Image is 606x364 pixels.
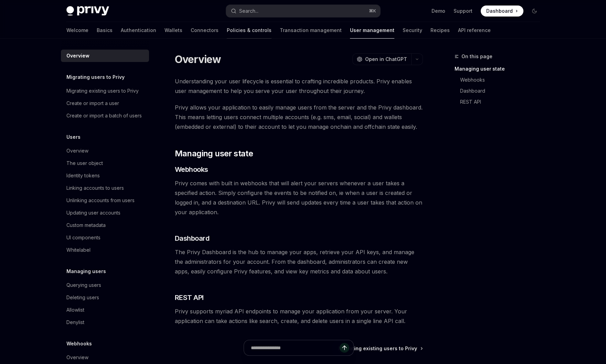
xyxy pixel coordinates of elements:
[66,99,119,107] div: Create or import a user
[66,318,84,326] div: Denylist
[455,74,545,85] a: Webhooks
[66,52,89,60] div: Overview
[175,233,210,243] span: Dashboard
[97,22,113,39] a: Basics
[164,22,182,39] a: Wallets
[251,340,340,355] input: Ask a question...
[486,8,513,14] span: Dashboard
[61,207,149,219] a: Updating user accounts
[61,244,149,256] a: Whitelabel
[458,22,491,39] a: API reference
[175,247,423,276] span: The Privy Dashboard is the hub to manage your apps, retrieve your API keys, and manage the admini...
[175,148,253,159] span: Managing user state
[352,53,411,65] button: Open in ChatGPT
[61,145,149,157] a: Overview
[66,184,124,192] div: Linking accounts to users
[432,8,445,14] a: Demo
[175,53,221,65] h1: Overview
[61,97,149,110] a: Create or import a user
[66,147,88,155] div: Overview
[66,340,92,348] h5: Webhooks
[66,293,99,302] div: Deleting users
[66,306,84,314] div: Allowlist
[61,351,149,364] a: Overview
[61,304,149,316] a: Allowlist
[66,353,88,362] div: Overview
[66,73,125,81] h5: Migrating users to Privy
[66,246,91,254] div: Whitelabel
[61,279,149,291] a: Querying users
[175,165,208,174] span: Webhooks
[403,22,422,39] a: Security
[455,85,545,96] a: Dashboard
[61,169,149,182] a: Identity tokens
[175,103,423,132] span: Privy allows your application to easily manage users from the server and the Privy dashboard. Thi...
[61,110,149,122] a: Create or import a batch of users
[66,267,106,275] h5: Managing users
[175,293,204,302] span: REST API
[61,194,149,207] a: Unlinking accounts from users
[61,219,149,231] a: Custom metadata
[61,50,149,62] a: Overview
[61,231,149,244] a: UI components
[66,133,81,141] h5: Users
[66,159,103,167] div: The user object
[66,22,88,39] a: Welcome
[239,7,258,15] div: Search...
[66,112,142,120] div: Create or import a batch of users
[340,343,349,353] button: Send message
[461,52,492,61] span: On this page
[66,171,100,180] div: Identity tokens
[226,5,380,17] button: Open search
[66,281,101,289] div: Querying users
[280,22,342,39] a: Transaction management
[175,178,423,217] span: Privy comes with built in webhooks that will alert your servers whenever a user takes a specified...
[175,76,423,96] span: Understanding your user lifecycle is essential to crafting incredible products. Privy enables use...
[66,221,106,229] div: Custom metadata
[66,233,100,242] div: UI components
[365,56,407,63] span: Open in ChatGPT
[66,209,120,217] div: Updating user accounts
[61,291,149,304] a: Deleting users
[481,6,523,17] a: Dashboard
[430,22,450,39] a: Recipes
[61,157,149,169] a: The user object
[61,85,149,97] a: Migrating existing users to Privy
[369,8,376,14] span: ⌘ K
[455,96,545,107] a: REST API
[529,6,540,17] button: Toggle dark mode
[227,22,272,39] a: Policies & controls
[61,182,149,194] a: Linking accounts to users
[66,87,139,95] div: Migrating existing users to Privy
[455,63,545,74] a: Managing user state
[66,6,109,16] img: dark logo
[66,196,135,205] div: Unlinking accounts from users
[454,8,472,14] a: Support
[121,22,156,39] a: Authentication
[191,22,219,39] a: Connectors
[175,306,423,326] span: Privy supports myriad API endpoints to manage your application from your server. Your application...
[350,22,394,39] a: User management
[61,316,149,329] a: Denylist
